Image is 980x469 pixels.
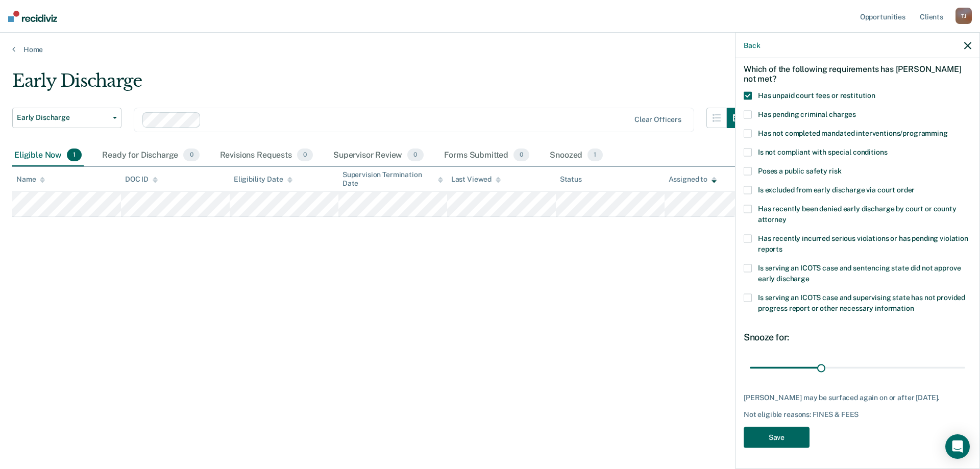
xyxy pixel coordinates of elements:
[331,144,426,167] div: Supervisor Review
[12,70,747,100] div: Early Discharge
[67,149,82,162] span: 1
[669,175,717,184] div: Assigned to
[17,113,109,122] span: Early Discharge
[513,149,529,162] span: 0
[297,149,313,162] span: 0
[758,167,841,175] span: Poses a public safety risk
[744,56,971,91] div: Which of the following requirements has [PERSON_NAME] not met?
[945,434,970,459] div: Open Intercom Messenger
[587,149,602,162] span: 1
[183,149,199,162] span: 0
[12,144,84,167] div: Eligible Now
[234,175,292,184] div: Eligibility Date
[758,186,915,194] span: Is excluded from early discharge via court order
[442,144,532,167] div: Forms Submitted
[125,175,158,184] div: DOC ID
[218,144,315,167] div: Revisions Requests
[758,129,948,137] span: Has not completed mandated interventions/programming
[342,170,443,188] div: Supervision Termination Date
[548,144,604,167] div: Snoozed
[955,8,972,24] div: T J
[758,293,965,312] span: Is serving an ICOTS case and supervising state has not provided progress report or other necessar...
[100,144,201,167] div: Ready for Discharge
[758,205,957,224] span: Has recently been denied early discharge by court or county attorney
[744,332,971,343] div: Snooze for:
[758,91,875,100] span: Has unpaid court fees or restitution
[560,175,582,184] div: Status
[407,149,423,162] span: 0
[758,110,856,118] span: Has pending criminal charges
[744,427,810,448] button: Save
[8,11,57,22] img: Recidiviz
[451,175,501,184] div: Last Viewed
[634,115,681,124] div: Clear officers
[12,45,968,54] a: Home
[744,41,760,50] button: Back
[758,264,961,283] span: Is serving an ICOTS case and sentencing state did not approve early discharge
[16,175,45,184] div: Name
[744,410,971,419] div: Not eligible reasons: FINES & FEES
[758,148,887,156] span: Is not compliant with special conditions
[758,234,968,253] span: Has recently incurred serious violations or has pending violation reports
[744,393,971,402] div: [PERSON_NAME] may be surfaced again on or after [DATE].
